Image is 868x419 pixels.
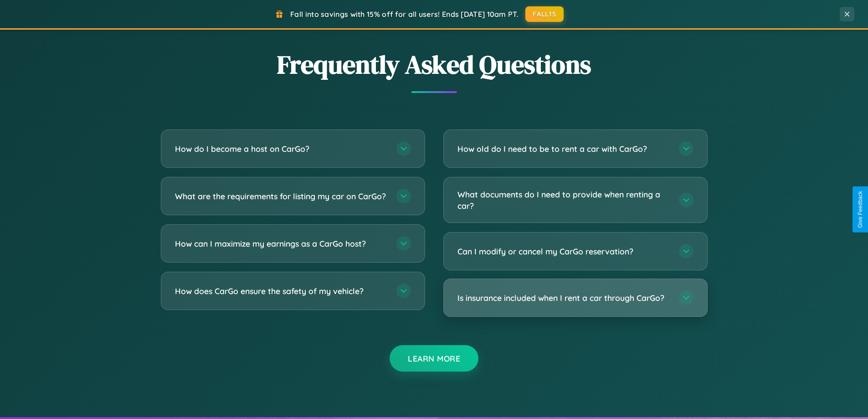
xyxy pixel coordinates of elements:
h3: How do I become a host on CarGo? [175,143,387,155]
div: Give Feedback [857,191,863,228]
span: Fall into savings with 15% off for all users! Ends [DATE] 10am PT. [290,10,519,19]
h3: How can I maximize my earnings as a CarGo host? [175,238,387,249]
button: FALL15 [525,6,564,22]
h3: What documents do I need to provide when renting a car? [457,189,670,211]
button: Learn More [390,345,478,372]
h3: Is insurance included when I rent a car through CarGo? [457,292,670,304]
h3: How does CarGo ensure the safety of my vehicle? [175,285,387,297]
h3: What are the requirements for listing my car on CarGo? [175,191,387,202]
h2: Frequently Asked Questions [161,47,708,82]
h3: How old do I need to be to rent a car with CarGo? [457,143,670,155]
h3: Can I modify or cancel my CarGo reservation? [457,246,670,257]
